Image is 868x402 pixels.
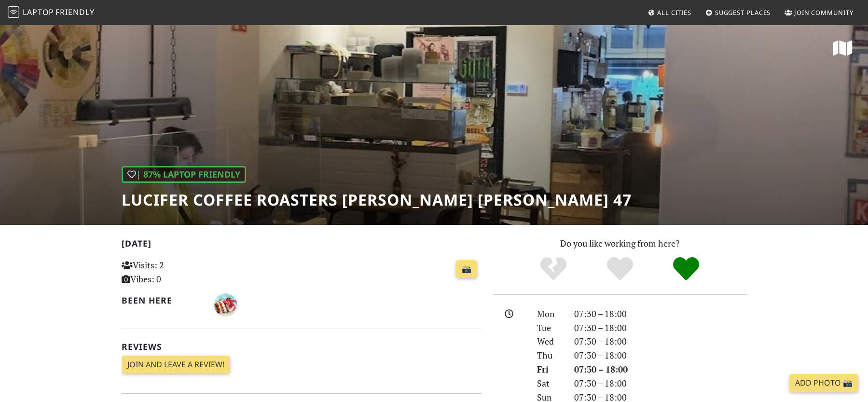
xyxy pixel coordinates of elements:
a: Add Photo 📸 [789,374,858,392]
img: LaptopFriendly [8,6,19,18]
a: All Cities [644,4,695,21]
span: Friendly [55,7,94,17]
span: Laptop [23,7,54,17]
div: | 87% Laptop Friendly [122,166,246,183]
div: Definitely! [653,256,719,282]
div: Wed [531,334,568,348]
div: Thu [531,348,568,362]
a: Join and leave a review! [122,356,230,374]
div: Tue [531,321,568,335]
span: Suggest Places [715,8,771,17]
p: Do you like working from here? [493,236,747,250]
a: Suggest Places [702,4,775,21]
a: Join Community [781,4,857,21]
div: Fri [531,362,568,376]
div: Sat [531,376,568,390]
div: Mon [531,307,568,321]
a: LaptopFriendly LaptopFriendly [8,4,95,21]
h2: Been here [122,295,203,305]
h2: [DATE] [122,238,482,252]
span: Join Community [794,8,854,17]
span: All Cities [657,8,691,17]
div: 07:30 – 18:00 [568,362,753,376]
img: 6320-joost.jpg [214,293,237,317]
div: No [520,256,587,282]
p: Visits: 2 Vibes: 0 [122,258,234,286]
div: 07:30 – 18:00 [568,376,753,390]
a: 📸 [456,260,477,278]
div: 07:30 – 18:00 [568,334,753,348]
h2: Reviews [122,342,482,352]
div: 07:30 – 18:00 [568,307,753,321]
h1: Lucifer Coffee Roasters [PERSON_NAME] [PERSON_NAME] 47 [122,191,632,209]
div: Yes [587,256,653,282]
div: 07:30 – 18:00 [568,321,753,335]
div: 07:30 – 18:00 [568,348,753,362]
span: Joost Visser [214,298,237,310]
